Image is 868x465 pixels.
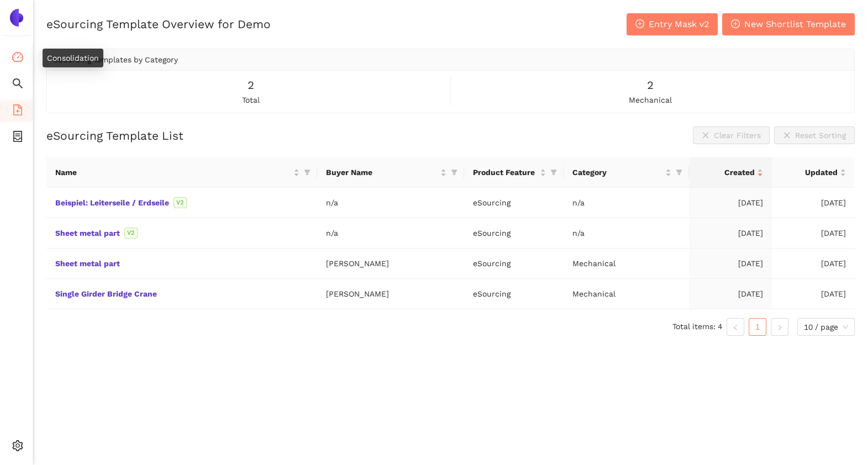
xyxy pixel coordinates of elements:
li: 1 [749,318,766,336]
button: plus-circleEntry Mask v2 [627,13,718,35]
span: plus-circle [731,19,740,30]
button: closeReset Sorting [774,126,855,144]
h2: eSourcing Template List [46,128,183,144]
span: mechanical [629,94,672,106]
div: Consolidation [43,49,103,67]
th: this column's title is Category,this column is sortable [564,157,689,188]
td: eSourcing [464,249,564,279]
td: n/a [317,218,465,249]
span: Category [572,166,663,178]
span: filter [550,169,557,176]
td: [DATE] [772,249,855,279]
span: filter [449,164,460,181]
button: right [771,318,788,336]
span: Name [55,166,291,178]
span: filter [302,164,313,181]
span: Entry Mask v2 [649,17,709,31]
span: right [776,324,783,331]
span: eSourcing Templates by Category [54,55,178,64]
span: Buyer Name [326,166,439,178]
th: this column's title is Name,this column is sortable [46,157,317,188]
span: dashboard [12,47,23,70]
span: file-add [12,101,23,123]
td: [DATE] [689,188,772,218]
span: Updated [781,166,838,178]
td: n/a [564,188,689,218]
button: left [727,318,744,336]
span: V2 [124,228,138,239]
td: [DATE] [689,218,772,249]
td: eSourcing [464,218,564,249]
span: container [12,127,23,149]
span: filter [548,164,559,181]
span: filter [674,164,685,181]
td: Mechanical [564,249,689,279]
span: New Shortlist Template [744,17,846,31]
td: [DATE] [689,249,772,279]
td: [DATE] [772,188,855,218]
span: filter [304,169,311,176]
span: 2 [248,77,254,94]
th: this column's title is Updated,this column is sortable [772,157,855,188]
li: Total items: 4 [672,318,722,336]
span: left [732,324,739,331]
span: setting [12,436,23,458]
span: filter [676,169,682,176]
span: V2 [173,197,187,208]
td: [DATE] [689,279,772,309]
td: [PERSON_NAME] [317,279,465,309]
li: Next Page [771,318,788,336]
span: total [242,94,260,106]
td: n/a [317,188,465,218]
span: 2 [647,77,654,94]
td: [DATE] [772,279,855,309]
img: Logo [8,9,25,27]
h2: eSourcing Template Overview for Demo [46,16,271,32]
td: [DATE] [772,218,855,249]
div: Page Size [797,318,855,336]
span: Created [698,166,755,178]
td: n/a [564,218,689,249]
li: Previous Page [727,318,744,336]
th: this column's title is Buyer Name,this column is sortable [317,157,465,188]
span: 10 / page [804,319,848,335]
button: closeClear Filters [693,126,770,144]
td: eSourcing [464,188,564,218]
span: plus-circle [635,19,644,30]
td: eSourcing [464,279,564,309]
td: Mechanical [564,279,689,309]
span: filter [451,169,457,176]
span: search [12,74,23,96]
a: 1 [749,319,766,335]
span: Product Feature [473,166,538,178]
th: this column's title is Product Feature,this column is sortable [464,157,564,188]
td: [PERSON_NAME] [317,249,465,279]
button: plus-circleNew Shortlist Template [722,13,855,35]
